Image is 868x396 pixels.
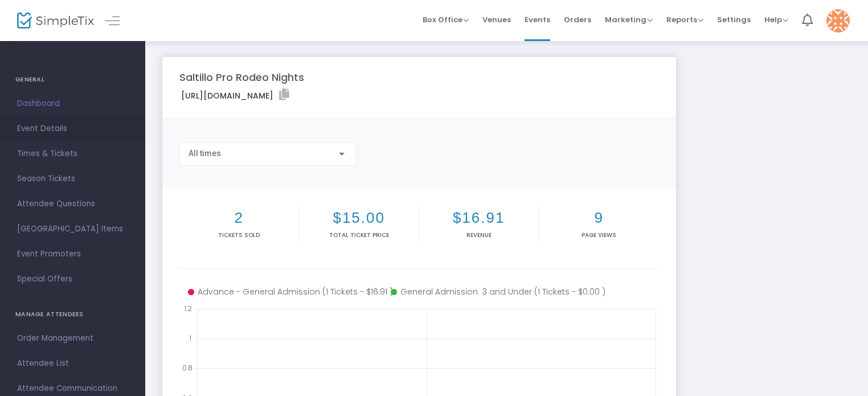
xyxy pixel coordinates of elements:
text: 1.2 [184,304,192,313]
span: Events [525,5,550,34]
span: Event Promoters [17,247,128,262]
h2: 2 [182,209,296,227]
h2: $16.91 [421,209,536,227]
span: Event Details [17,121,128,136]
m-panel-title: Saltillo Pro Rodeo Nights [179,70,304,85]
span: Orders [564,5,591,34]
span: Order Management [17,331,128,346]
h2: $15.00 [301,209,416,227]
span: Attendee Communication [17,381,128,396]
span: Dashboard [17,96,128,111]
label: [URL][DOMAIN_NAME] [181,89,289,102]
span: All times [189,149,221,158]
p: Total Ticket Price [301,231,416,239]
span: Box Office [423,14,469,25]
span: Special Offers [17,272,128,287]
text: 1 [189,333,191,343]
span: Settings [717,5,751,34]
p: Tickets sold [182,231,296,239]
span: Times & Tickets [17,146,128,161]
span: [GEOGRAPHIC_DATA] Items [17,222,128,236]
p: Revenue [421,231,536,239]
span: Attendee Questions [17,197,128,211]
h4: GENERAL [15,68,130,91]
p: Page Views [541,231,656,239]
span: Venues [482,5,511,34]
span: Marketing [605,14,653,25]
span: Season Tickets [17,172,128,186]
text: 0.8 [182,363,193,373]
span: Help [764,14,788,25]
h2: 9 [541,209,656,227]
span: Attendee List [17,356,128,371]
h4: MANAGE ATTENDEES [15,303,130,326]
span: Reports [666,14,703,25]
